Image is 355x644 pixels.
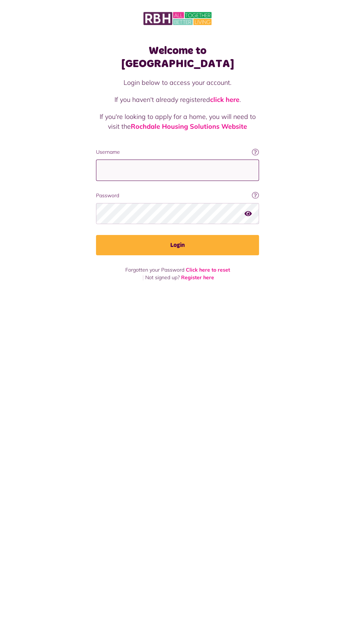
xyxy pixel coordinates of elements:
[96,192,259,199] label: Password
[210,95,239,104] a: click here
[145,274,180,281] span: Not signed up?
[96,95,259,104] p: If you haven't already registered .
[125,267,184,273] span: Forgotten your Password
[96,235,259,255] button: Login
[181,274,214,281] a: Register here
[186,267,230,273] a: Click here to reset
[96,44,259,70] h1: Welcome to [GEOGRAPHIC_DATA]
[96,78,259,87] p: Login below to access your account.
[131,122,247,131] a: Rochdale Housing Solutions Website
[96,112,259,131] p: If you're looking to apply for a home, you will need to visit the
[96,148,259,156] label: Username
[143,11,212,26] img: MyRBH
